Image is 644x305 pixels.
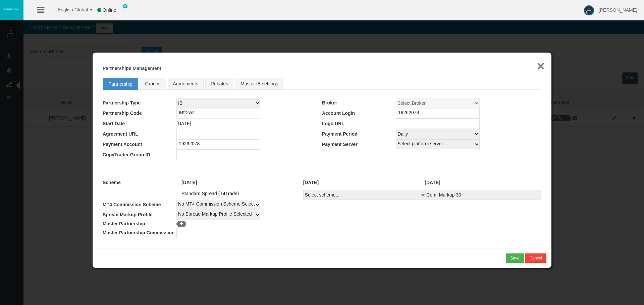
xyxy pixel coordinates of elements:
[525,253,546,263] button: Cancel
[103,78,138,90] a: Partnership
[103,220,176,228] td: Master Partnership
[103,119,176,129] td: Start Date
[298,179,420,186] div: [DATE]
[103,210,176,220] td: Spread Markup Profile
[140,78,166,90] a: Groups
[103,98,176,108] td: Partnership Type
[322,139,396,150] td: Payment Server
[103,175,176,190] td: Scheme
[103,139,176,150] td: Payment Account
[103,129,176,139] td: Agreement URL
[322,108,396,119] td: Account Login
[103,200,176,210] td: MT4 Commission Scheme
[205,78,233,90] a: Rebates
[103,66,161,71] b: Partnerships Management
[181,191,239,196] span: Standard Spread (T4Trade)
[121,7,126,14] img: user_small.png
[322,119,396,129] td: Logo URL
[176,179,298,186] div: [DATE]
[103,150,176,160] td: CopyTrader Group ID
[103,228,176,238] td: Master Partnership Commission
[168,78,204,90] a: Agreements
[103,108,176,119] td: Partnership Code
[122,4,128,8] span: 0
[176,121,191,126] span: [DATE]
[145,81,161,86] span: Groups
[322,129,396,139] td: Payment Period
[584,5,594,15] img: user-image
[537,59,545,73] button: ×
[420,179,541,186] div: [DATE]
[510,255,519,261] div: Save
[3,8,20,10] img: logo.svg
[599,7,637,13] span: [PERSON_NAME]
[322,98,396,108] td: Broker
[235,78,283,90] a: Master IB settings
[506,253,524,263] button: Save
[49,7,88,12] span: English Global
[103,7,116,13] span: Online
